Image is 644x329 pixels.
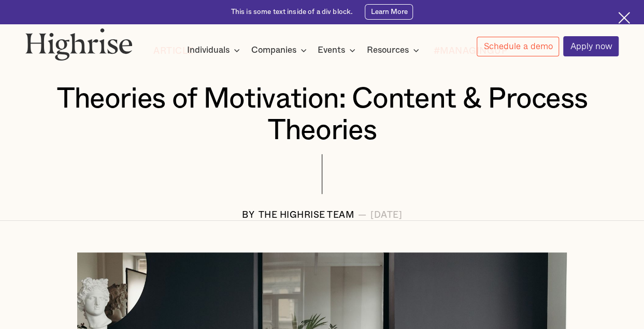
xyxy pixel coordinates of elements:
div: Resources [367,44,422,56]
div: This is some text inside of a div block. [231,7,353,17]
div: [DATE] [370,210,402,220]
h1: Theories of Motivation: Content & Process Theories [50,84,594,146]
div: The Highrise Team [259,210,354,220]
div: — [358,210,367,220]
img: Highrise logo [25,28,133,61]
div: Events [318,44,345,56]
div: Events [318,44,359,56]
div: Individuals [187,44,230,56]
div: Individuals [187,44,243,56]
div: Companies [251,44,296,56]
div: BY [242,210,254,220]
a: Schedule a demo [477,37,559,56]
div: Resources [367,44,409,56]
img: Cross icon [618,12,630,24]
a: Learn More [365,4,413,20]
div: Companies [251,44,310,56]
a: Apply now [563,36,619,56]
